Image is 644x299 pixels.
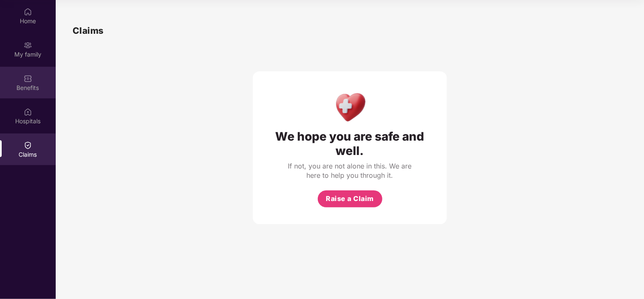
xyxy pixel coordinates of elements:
[326,193,374,204] span: Raise a Claim
[270,129,430,158] div: We hope you are safe and well.
[24,141,32,149] img: svg+xml;base64,PHN2ZyBpZD0iQ2xhaW0iIHhtbG5zPSJodHRwOi8vd3d3LnczLm9yZy8yMDAwL3N2ZyIgd2lkdGg9IjIwIi...
[24,74,32,83] img: svg+xml;base64,PHN2ZyBpZD0iQmVuZWZpdHMiIHhtbG5zPSJodHRwOi8vd3d3LnczLm9yZy8yMDAwL3N2ZyIgd2lkdGg9Ij...
[287,161,413,180] div: If not, you are not alone in this. We are here to help you through it.
[73,24,104,38] h1: Claims
[24,41,32,49] img: svg+xml;base64,PHN2ZyB3aWR0aD0iMjAiIGhlaWdodD0iMjAiIHZpZXdCb3g9IjAgMCAyMCAyMCIgZmlsbD0ibm9uZSIgeG...
[318,190,382,207] button: Raise a Claim
[24,108,32,116] img: svg+xml;base64,PHN2ZyBpZD0iSG9zcGl0YWxzIiB4bWxucz0iaHR0cDovL3d3dy53My5vcmcvMjAwMC9zdmciIHdpZHRoPS...
[24,8,32,16] img: svg+xml;base64,PHN2ZyBpZD0iSG9tZSIgeG1sbnM9Imh0dHA6Ly93d3cudzMub3JnLzIwMDAvc3ZnIiB3aWR0aD0iMjAiIG...
[332,88,368,125] img: Health Care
